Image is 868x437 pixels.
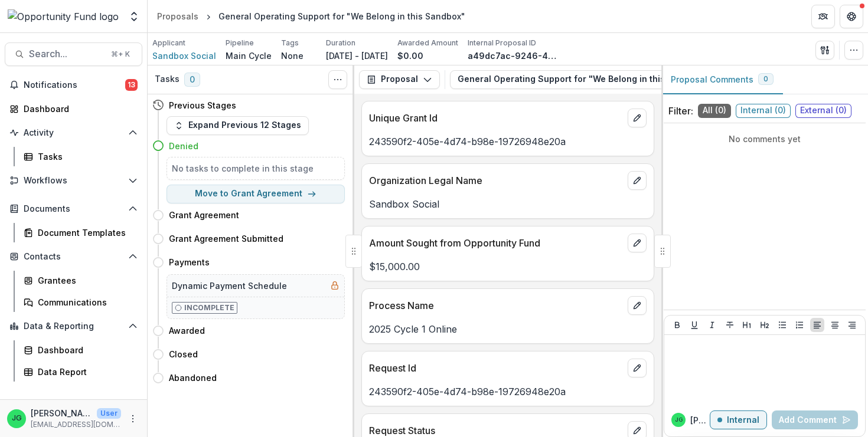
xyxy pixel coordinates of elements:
button: General Operating Support for "We Belong in this Sandbox" [450,70,745,89]
div: Proposals [157,10,198,22]
h4: Awarded [169,324,205,337]
h5: No tasks to complete in this stage [172,162,340,175]
span: 13 [125,79,138,91]
h4: Previous Stages [169,99,236,111]
div: Dashboard [24,103,133,115]
p: Incomplete [184,303,234,313]
button: Align Right [845,318,859,332]
h3: Tasks [155,74,180,84]
p: $0.00 [397,50,423,62]
button: Bullet List [775,318,789,332]
button: Proposal Comments [661,65,783,94]
h4: Closed [169,348,198,360]
button: Bold [670,318,684,332]
span: 0 [184,73,200,87]
div: Jake Goodman [12,415,22,422]
button: Align Center [828,318,842,332]
div: Dashboard [38,344,133,356]
p: Awarded Amount [397,38,458,48]
h4: Denied [169,140,198,152]
a: Data Report [19,362,142,382]
p: None [281,50,304,62]
div: Tasks [38,150,133,163]
span: Search... [29,48,104,60]
div: Document Templates [38,226,133,239]
a: Dashboard [5,99,142,119]
p: Internal [727,415,759,425]
nav: breadcrumb [152,8,470,25]
button: Open Activity [5,123,142,142]
div: Communications [38,296,133,308]
button: Notifications13 [5,75,142,94]
p: No comments yet [668,133,861,145]
p: Internal Proposal ID [468,38,536,48]
button: Search... [5,42,142,66]
p: Amount Sought from Opportunity Fund [369,236,623,250]
button: Internal [710,410,767,429]
span: All ( 0 ) [698,104,731,118]
p: [PERSON_NAME] [690,414,710,426]
button: Expand Previous 12 Stages [167,116,309,135]
p: Sandbox Social [369,197,647,211]
span: Internal ( 0 ) [736,104,791,118]
p: Filter: [668,104,693,118]
button: Open Data & Reporting [5,317,142,336]
button: Heading 1 [740,318,754,332]
span: 0 [763,75,768,83]
button: Open entity switcher [126,5,142,28]
span: Data & Reporting [24,321,123,331]
p: Duration [326,38,355,48]
button: Toggle View Cancelled Tasks [328,70,347,89]
img: Opportunity Fund logo [8,9,119,24]
p: 2025 Cycle 1 Online [369,322,647,336]
h4: Grant Agreement [169,209,239,221]
button: Proposal [359,70,440,89]
p: [EMAIL_ADDRESS][DOMAIN_NAME] [31,419,121,430]
span: Documents [24,204,123,214]
button: Heading 2 [758,318,772,332]
p: Main Cycle [226,50,272,62]
p: [DATE] - [DATE] [326,50,388,62]
a: Sandbox Social [152,50,216,62]
a: Communications [19,293,142,312]
button: Ordered List [792,318,807,332]
button: Move to Grant Agreement [167,185,345,203]
button: edit [628,296,647,315]
a: Dashboard [19,340,142,360]
span: Activity [24,128,123,138]
button: edit [628,234,647,252]
button: Open Documents [5,199,142,218]
p: Unique Grant Id [369,111,623,125]
a: Tasks [19,147,142,166]
button: Italicize [705,318,719,332]
button: Strike [723,318,737,332]
div: Jake Goodman [675,417,683,423]
h4: Payments [169,256,210,268]
a: Document Templates [19,223,142,242]
div: Grantees [38,274,133,287]
a: Proposals [152,8,203,25]
button: More [126,412,140,426]
p: Applicant [152,38,185,48]
button: Add Comment [772,410,858,429]
span: Notifications [24,80,125,90]
p: [PERSON_NAME] [31,407,92,419]
p: Tags [281,38,299,48]
button: Open Workflows [5,171,142,190]
p: 243590f2-405e-4d74-b98e-19726948e20a [369,385,647,399]
button: Underline [687,318,701,332]
button: edit [628,359,647,377]
div: General Operating Support for "We Belong in this Sandbox" [218,10,465,22]
h4: Abandoned [169,372,217,384]
span: Contacts [24,252,123,262]
p: Pipeline [226,38,254,48]
div: Data Report [38,366,133,378]
p: Request Id [369,361,623,375]
h5: Dynamic Payment Schedule [172,280,287,292]
p: a49dc7ac-9246-4e06-865f-bc62312585e3 [468,50,556,62]
span: Workflows [24,176,123,186]
a: Grantees [19,271,142,290]
h4: Grant Agreement Submitted [169,232,283,245]
button: Get Help [840,5,863,28]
